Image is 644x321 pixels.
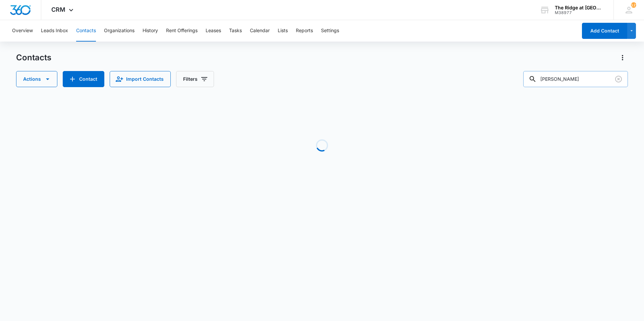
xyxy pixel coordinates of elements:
[555,5,604,10] div: account name
[41,20,68,42] button: Leads Inbox
[555,10,604,15] div: account id
[16,71,57,87] button: Actions
[16,53,51,63] h1: Contacts
[631,2,636,8] div: notifications count
[582,23,627,39] button: Add Contact
[76,20,96,42] button: Contacts
[296,20,313,42] button: Reports
[613,74,624,84] button: Clear
[104,20,135,42] button: Organizations
[176,71,214,87] button: Filters
[110,71,171,87] button: Import Contacts
[51,6,65,13] span: CRM
[166,20,198,42] button: Rent Offerings
[631,2,636,8] span: 125
[229,20,242,42] button: Tasks
[278,20,288,42] button: Lists
[206,20,221,42] button: Leases
[523,71,628,87] input: Search Contacts
[143,20,158,42] button: History
[63,71,104,87] button: Add Contact
[250,20,270,42] button: Calendar
[321,20,339,42] button: Settings
[12,20,33,42] button: Overview
[617,52,628,63] button: Actions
